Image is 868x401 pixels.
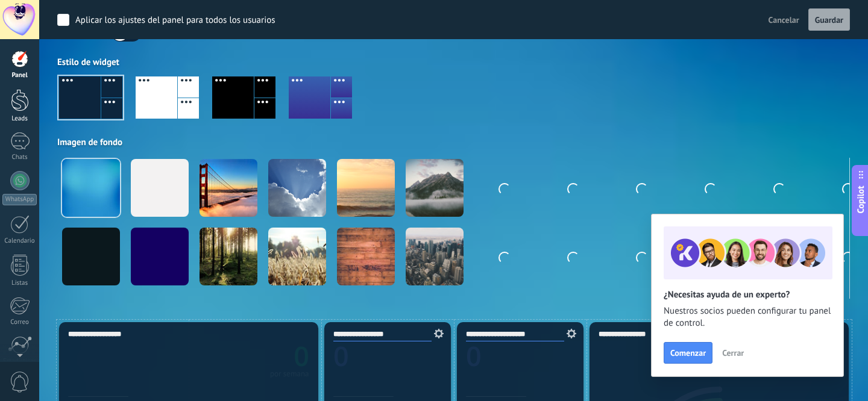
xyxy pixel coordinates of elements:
span: Cerrar [722,349,744,357]
div: WhatsApp [2,194,37,205]
button: Comenzar [664,342,712,364]
span: Copilot [855,186,867,214]
span: Cancelar [769,14,799,25]
div: Calendario [2,237,37,245]
span: Guardar [815,16,843,24]
div: Chats [2,154,37,161]
div: Listas [2,279,37,287]
span: Nuestros socios pueden configurar tu panel de control. [664,305,831,329]
button: Guardar [808,8,850,31]
div: Leads [2,115,37,123]
div: Aplicar los ajustes del panel para todos los usuarios [75,14,275,26]
div: Panel [2,72,37,79]
button: Cerrar [717,344,749,362]
div: Estilo de widget [57,57,850,68]
span: Comenzar [670,349,706,357]
h2: ¿Necesitas ayuda de un experto? [664,289,831,300]
button: Cancelar [764,11,804,29]
div: Correo [2,319,37,326]
div: Imagen de fondo [57,137,850,148]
